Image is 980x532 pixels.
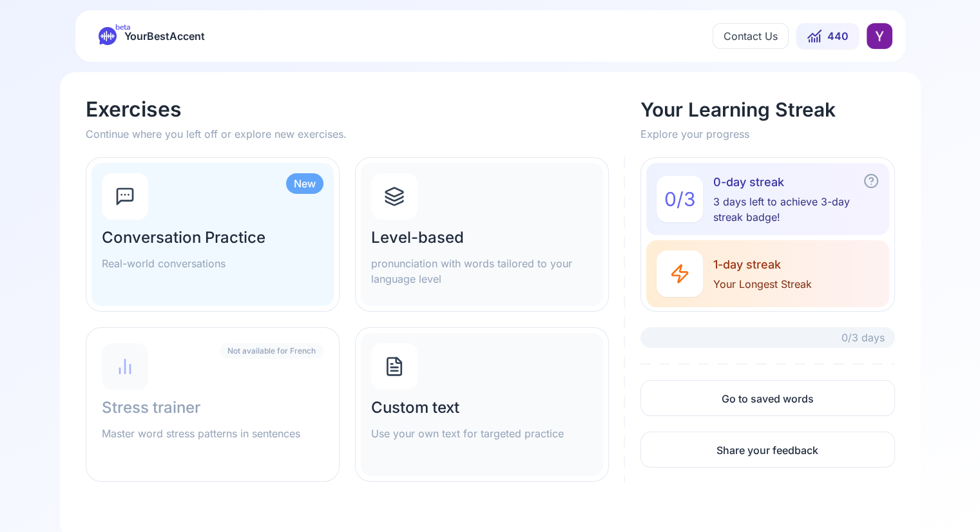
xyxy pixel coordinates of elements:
[371,227,593,248] h2: Level-based
[86,98,626,121] h1: Exercises
[102,397,323,418] h2: Stress trainer
[102,256,323,271] p: Real-world conversations
[713,173,878,191] span: 0-day streak
[713,194,878,225] span: 3 days left to achieve 3-day streak badge!
[286,173,323,194] div: New
[713,256,812,274] span: 1-day streak
[640,380,894,416] a: Go to saved words
[640,432,894,468] a: Share your feedback
[102,426,323,441] p: Master word stress patterns in sentences
[220,343,323,359] span: Not available for French
[124,27,205,45] span: YourBestAccent
[867,23,892,49] img: YT
[355,157,609,312] a: Level-basedpronunciation with words tailored to your language level
[841,330,885,345] span: 0/3 days
[713,276,812,292] span: Your Longest Streak
[713,23,789,49] button: Contact Us
[827,28,849,44] span: 440
[88,27,215,45] a: betaYourBestAccent
[115,22,130,32] span: beta
[371,426,593,441] p: Use your own text for targeted practice
[796,23,859,49] button: 440
[86,157,340,312] a: NewConversation PracticeReal-world conversations
[664,187,696,211] span: 0 / 3
[371,397,593,418] h2: Custom text
[371,256,593,287] p: pronunciation with words tailored to your language level
[86,126,626,142] p: Continue where you left off or explore new exercises.
[640,98,894,121] h2: Your Learning Streak
[355,327,609,482] a: Custom textUse your own text for targeted practice
[640,126,894,142] p: Explore your progress
[102,227,323,248] h2: Conversation Practice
